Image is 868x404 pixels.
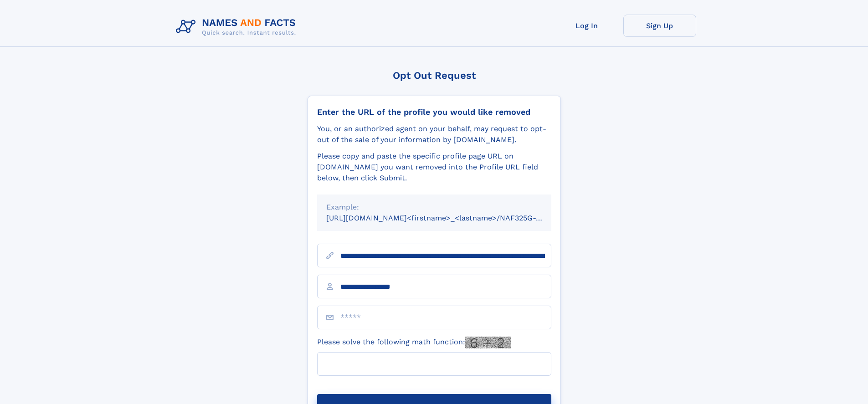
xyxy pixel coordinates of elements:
[308,70,561,81] div: Opt Out Request
[317,151,551,184] div: Please copy and paste the specific profile page URL on [DOMAIN_NAME] you want removed into the Pr...
[317,337,511,348] label: Please solve the following math function:
[172,15,303,39] img: Logo Names and Facts
[317,123,551,145] div: You, or an authorized agent on your behalf, may request to opt-out of the sale of your informatio...
[317,107,551,117] div: Enter the URL of the profile you would like removed
[326,202,542,213] div: Example:
[550,15,623,37] a: Log In
[326,214,569,222] small: [URL][DOMAIN_NAME]<firstname>_<lastname>/NAF325G-xxxxxxxx
[623,15,696,37] a: Sign Up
